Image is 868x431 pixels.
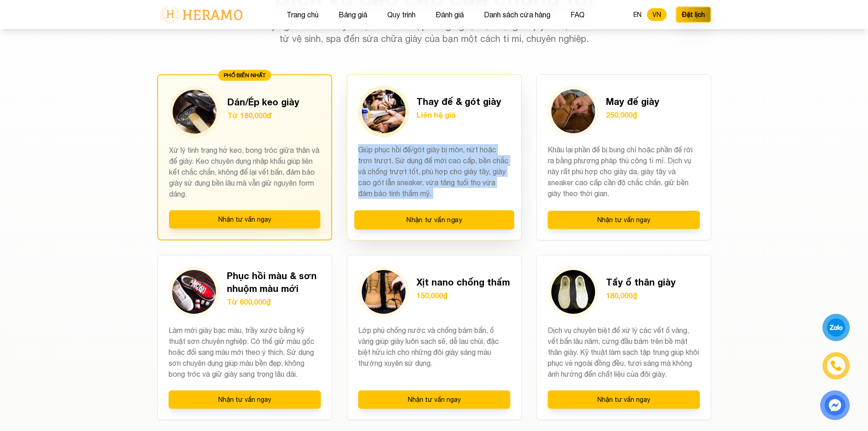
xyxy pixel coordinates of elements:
img: Thay đế & gót giày [362,89,406,133]
h3: May đế giày [606,95,659,108]
h3: Dán/Ép keo giày [227,95,299,108]
img: Tẩy ố thân giày [551,270,595,314]
p: Dịch vụ chuyên biệt để xử lý các vết ố vàng, vết bẩn lâu năm, cứng đầu bám trên bề mặt thân giày.... [548,325,700,379]
button: Nhận tư vấn ngay [169,390,321,409]
a: phone-icon [823,353,849,379]
p: 180,000₫ [606,290,676,301]
p: 250,000₫ [606,109,659,120]
img: logo-with-text.png [157,5,245,24]
h3: Phục hồi màu & sơn nhuộm màu mới [227,269,321,295]
button: EN [628,8,647,21]
button: Nhận tư vấn ngay [548,211,700,229]
p: Từ 600,000₫ [227,296,321,307]
p: Xử lý tình trạng hở keo, bong tróc giữa thân và đế giày. Keo chuyên dụng nhập khẩu giúp liên kết ... [169,145,320,199]
button: Quy trình [385,9,418,21]
img: Phục hồi màu & sơn nhuộm màu mới [172,270,216,314]
p: 150,000₫ [416,290,510,301]
p: Khâu lại phần đế bị bung chỉ hoặc phần đế rời ra bằng phương pháp thủ công tỉ mỉ. Dịch vụ này rất... [548,144,700,200]
p: Từ 180,000đ [227,110,299,121]
p: Liên hệ giá [416,109,501,120]
h3: Xịt nano chống thấm [416,275,510,288]
p: Làm mới giày bạc màu, trầy xước bằng kỹ thuật sơn chuyên nghiệp. Có thể giữ màu gốc hoặc đổi sang... [169,325,321,379]
button: FAQ [568,9,587,21]
p: Lớp phủ chống nước và chống bám bẩn, ố vàng giúp giày luôn sạch sẽ, dễ lau chùi, đặc biệt hữu ích... [358,325,510,379]
button: Nhận tư vấn ngay [548,390,700,409]
p: Giúp phục hồi đế/gót giày bị mòn, nứt hoặc trơn trượt. Sử dụng đế mới cao cấp, bền chắc và chống ... [358,144,510,200]
button: Nhận tư vấn ngay [354,210,514,229]
button: Đánh giá [433,9,467,21]
h3: Thay đế & gót giày [416,95,501,108]
button: Đặt lịch [676,6,711,23]
button: Bảng giá [336,9,370,21]
button: Danh sách cửa hàng [481,9,553,21]
div: PHỔ BIẾN NHẤT [218,70,271,81]
h3: Tẩy ố thân giày [606,275,676,288]
button: Trang chủ [284,9,321,21]
img: phone-icon [829,359,843,373]
img: Dán/Ép keo giày [173,90,216,134]
img: May đế giày [551,89,595,133]
img: Xịt nano chống thấm [362,270,406,314]
button: VN [647,8,667,21]
p: Tay nghề cao của kỹ thuật viên kết hợp công nghệ hiện đại giải quyết mọi nhu cầu từ vệ sinh, spa ... [259,20,609,45]
button: Nhận tư vấn ngay [358,390,510,409]
button: Nhận tư vấn ngay [169,210,320,228]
